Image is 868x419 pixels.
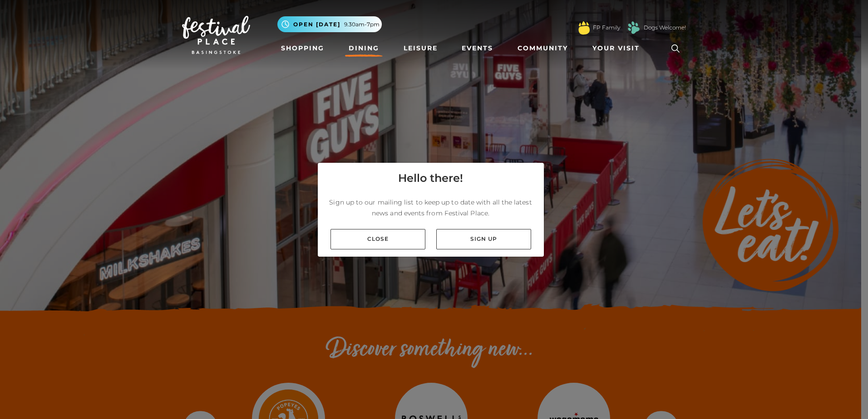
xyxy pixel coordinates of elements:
button: Open [DATE] 9.30am-7pm [277,16,382,32]
img: Festival Place Logo [182,16,250,54]
h4: Hello there! [398,170,463,186]
span: Open [DATE] [293,20,340,29]
a: Your Visit [589,40,648,57]
a: Sign up [436,229,531,249]
p: Sign up to our mailing list to keep up to date with all the latest news and events from Festival ... [325,197,537,219]
a: FP Family [593,24,620,32]
a: Leisure [400,40,441,57]
a: Shopping [277,40,328,57]
a: Community [514,40,572,57]
a: Events [458,40,497,57]
a: Dogs Welcome! [644,24,686,32]
span: 9.30am-7pm [344,20,380,29]
a: Close [330,229,425,249]
span: Your Visit [592,44,640,53]
a: Dining [345,40,383,57]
